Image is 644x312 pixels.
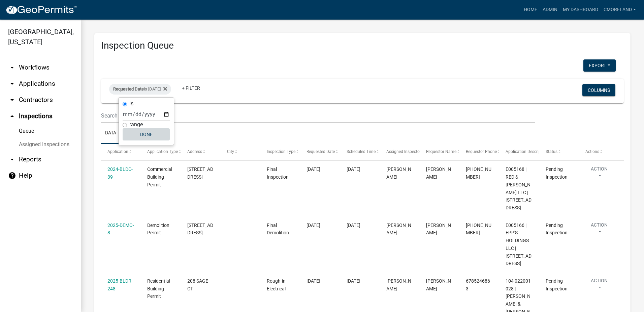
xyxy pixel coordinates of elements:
span: Application Type [147,149,178,154]
datatable-header-cell: Assigned Inspector [380,144,420,160]
span: Residential Building Permit [147,278,170,299]
span: 208 SAGE CT [187,278,208,291]
a: cmoreland [601,3,639,16]
span: Donald Epperson [426,166,451,180]
span: Application Description [506,149,548,154]
a: My Dashboard [560,3,601,16]
i: arrow_drop_down [8,155,16,163]
a: 2025-BLDR-248 [107,278,133,291]
span: John Ray [426,278,451,291]
span: 6785246863 [466,278,490,291]
span: Requested Date [113,86,144,92]
button: Action [585,222,613,238]
div: [DATE] [347,277,374,285]
datatable-header-cell: Address [181,144,220,160]
i: arrow_drop_down [8,96,16,104]
span: Scheduled Time [347,149,376,154]
button: Columns [582,84,615,96]
button: Action [585,165,613,182]
span: Final Demolition [267,223,289,236]
button: Action [585,277,613,294]
a: Data [101,123,120,144]
h3: Inspection Queue [101,40,624,51]
datatable-header-cell: Requested Date [300,144,340,160]
input: Search for inspections [101,109,535,123]
span: City [227,149,234,154]
span: E005168 | RED & TRACEY LLC | 113 N Jefferson Ave [506,166,532,210]
span: Anthony Smith [386,223,411,236]
datatable-header-cell: Scheduled Time [340,144,380,160]
datatable-header-cell: Status [539,144,579,160]
i: arrow_drop_down [8,63,16,72]
div: [DATE] [347,222,374,229]
span: Status [546,149,557,154]
datatable-header-cell: Application Description [499,144,539,160]
datatable-header-cell: City [221,144,260,160]
a: Home [521,3,540,16]
a: + Filter [176,82,205,94]
span: 678-858-5725 [466,166,491,180]
span: Pending Inspection [546,166,568,180]
label: is [129,101,133,106]
span: Pending Inspection [546,223,568,236]
span: 10/13/2025 [307,223,320,228]
a: 2025-DEMO-8 [107,223,134,236]
i: arrow_drop_down [8,80,16,88]
datatable-header-cell: Requestor Phone [459,144,499,160]
i: arrow_drop_up [8,112,16,120]
span: Commercial Building Permit [147,166,172,187]
span: 112 N JEFFERSON AVE [187,166,213,180]
datatable-header-cell: Application Type [141,144,181,160]
span: E005166 | EPP'S HOLDINGS LLC | 113 N Jefferson Ave [506,223,532,266]
datatable-header-cell: Inspection Type [260,144,300,160]
span: Michele Rivera [386,278,411,291]
span: 770-318-7626 [466,223,491,236]
a: Admin [540,3,560,16]
span: Actions [585,149,599,154]
datatable-header-cell: Application [101,144,141,160]
div: [DATE] [347,165,374,173]
span: Inspection Type [267,149,295,154]
span: Michele Rivera [386,166,411,180]
span: 10/13/2025 [307,166,320,172]
span: Requestor Phone [466,149,497,154]
label: range [129,122,143,127]
span: Assigned Inspector [386,149,421,154]
div: is [DATE] [109,84,171,95]
i: help [8,172,16,180]
span: Demolition Permit [147,223,169,236]
datatable-header-cell: Actions [579,144,619,160]
datatable-header-cell: Requestor Name [420,144,459,160]
span: 117 N JEFFERSON AVE [187,223,213,236]
a: 2024-BLDC-39 [107,166,133,180]
button: Export [583,59,616,72]
span: Courtney Andrews [426,223,451,236]
span: Pending Inspection [546,278,568,291]
span: Requestor Name [426,149,456,154]
span: Application [107,149,128,154]
span: 10/13/2025 [307,278,320,284]
span: Requested Date [307,149,335,154]
span: Address [187,149,202,154]
span: Final Inspection [267,166,289,180]
button: Done [123,128,170,140]
span: Rough-in - Electrical [267,278,288,291]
